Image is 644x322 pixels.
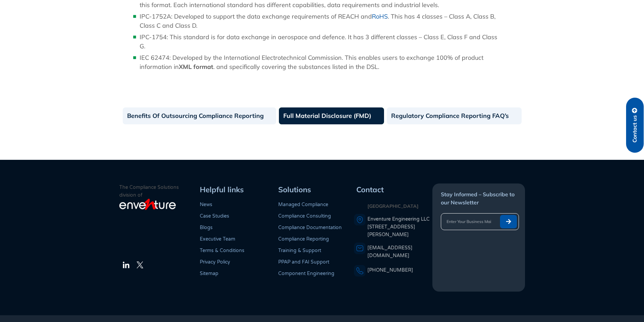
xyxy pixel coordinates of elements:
[213,63,379,71] span: . and specifically covering the substances listed in the DSL.
[279,107,384,124] a: Full Material Disclosure (FMD)
[200,248,244,253] a: Terms & Conditions
[441,191,515,206] span: Stay Informed – Subscribe to our Newsletter
[367,267,413,273] a: [PHONE_NUMBER]
[137,262,143,268] img: The Twitter Logo
[200,213,229,219] a: Case Studies
[441,215,497,228] input: Enter Your Business Mail ID
[200,202,212,207] a: News
[200,271,218,276] a: Sitemap
[278,236,329,242] a: Compliance Reporting
[278,259,329,265] a: PPAP and FAI Support
[278,185,311,194] span: Solutions
[278,213,331,219] a: Compliance Consulting
[626,98,644,153] a: Contact us
[200,185,244,194] span: Helpful links
[354,265,366,277] img: A phone icon representing a telephone number
[387,107,522,124] a: Regulatory Compliance Reporting FAQ’s
[140,54,483,71] span: IEC 62474: Developed by the International Electrotechnical Commission. This enables users to exch...
[200,236,235,242] a: Executive Team
[179,63,213,71] b: XML format
[122,261,130,269] img: The LinkedIn Logo
[200,225,213,230] a: Blogs
[278,202,328,207] a: Managed Compliance
[278,248,321,253] a: Training & Support
[119,183,198,199] p: The Compliance Solutions division of
[354,243,366,254] img: An envelope representing an email
[119,198,176,211] img: enventure-light-logo_s
[200,259,230,265] a: Privacy Policy
[123,107,277,124] a: Benefits Of Outsourcing Compliance Reporting
[354,214,366,226] img: A pin icon representing a location
[367,215,431,239] a: Enventure Engineering LLC[STREET_ADDRESS][PERSON_NAME]
[367,245,412,258] a: [EMAIL_ADDRESS][DOMAIN_NAME]
[632,115,638,143] span: Contact us
[278,225,342,230] a: Compliance Documentation
[278,271,334,276] a: Component Engineering
[356,185,384,194] span: Contact
[140,13,496,29] span: IPC-1752A: Developed to support the data exchange requirements of REACH and . This has 4 classes ...
[140,33,497,50] span: IPC-1754: This standard is for data exchange in aerospace and defence. It has 3 different classes...
[367,203,419,209] strong: [GEOGRAPHIC_DATA]
[372,13,388,20] a: RoHS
